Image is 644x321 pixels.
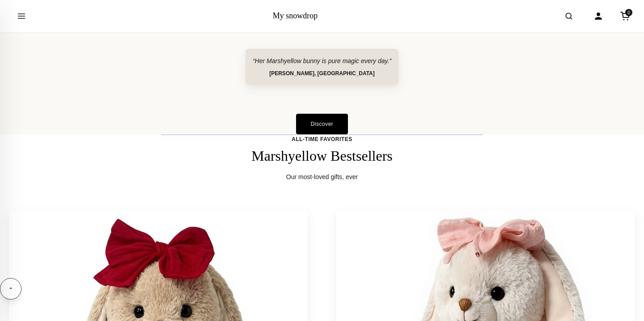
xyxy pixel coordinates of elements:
a: Discover Marshyellow products [296,114,348,134]
a: Cart [615,6,635,26]
p: “Her Marshyellow bunny is pure magic every day.” [253,56,391,66]
button: Open menu [9,4,34,29]
button: Open search [556,4,581,29]
a: My snowdrop [273,11,318,20]
p: Our most-loved gifts, ever [143,172,501,182]
div: [PERSON_NAME], [GEOGRAPHIC_DATA] [253,69,391,78]
h2: Marshyellow Bestsellers [9,147,635,164]
a: Account [589,6,608,26]
span: 0 [625,9,632,16]
span: All-Time Favorites [9,135,635,144]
